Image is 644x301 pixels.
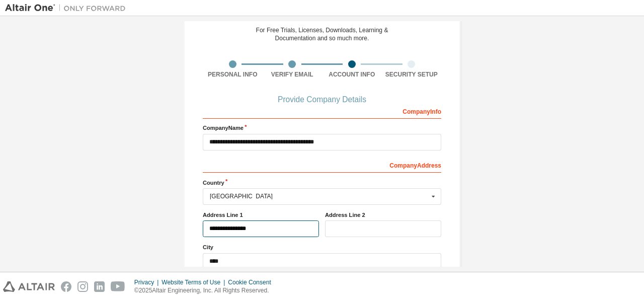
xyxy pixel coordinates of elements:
img: facebook.svg [61,281,71,292]
img: altair_logo.svg [3,281,55,292]
label: Address Line 2 [325,211,441,219]
img: linkedin.svg [94,281,105,292]
div: Company Address [203,157,441,173]
div: Company Info [203,103,441,119]
div: Personal Info [203,70,263,79]
label: Company Name [203,124,441,132]
div: [GEOGRAPHIC_DATA] [210,193,429,199]
div: Account Info [322,70,382,79]
div: For Free Trials, Licenses, Downloads, Learning & Documentation and so much more. [256,26,388,42]
label: Address Line 1 [203,211,319,219]
label: City [203,243,441,251]
img: youtube.svg [111,281,125,292]
img: Altair One [5,3,131,13]
div: Privacy [134,278,162,286]
div: Verify Email [263,70,323,79]
div: Website Terms of Use [162,278,228,286]
div: Cookie Consent [228,278,277,286]
label: Country [203,179,441,187]
img: instagram.svg [77,281,88,292]
p: © 2025 Altair Engineering, Inc. All Rights Reserved. [134,286,277,295]
div: Provide Company Details [203,97,441,103]
div: Security Setup [382,70,442,79]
